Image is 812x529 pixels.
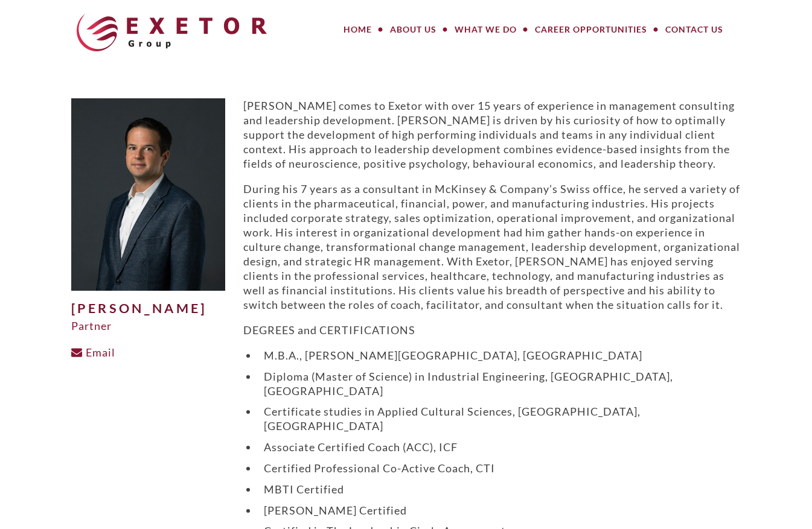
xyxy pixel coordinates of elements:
a: About Us [381,17,446,42]
a: Home [334,17,381,42]
div: Partner [71,318,225,333]
p: DEGREES and CERTIFICATIONS [243,323,741,337]
a: Email [71,346,115,359]
li: Certificate studies in Applied Cultural Sciences, [GEOGRAPHIC_DATA], [GEOGRAPHIC_DATA] [258,404,741,433]
li: MBTI Certified [258,482,741,496]
p: [PERSON_NAME] comes to Exetor with over 15 years of experience in management consulting and leade... [243,98,741,171]
h1: [PERSON_NAME] [71,302,225,316]
li: Certified Professional Co-Active Coach, CTI [258,461,741,475]
a: What We Do [446,17,526,42]
li: Associate Certified Coach (ACC), ICF [258,440,741,454]
p: During his 7 years as a consultant in McKinsey & Company’s Swiss office, he served a variety of c... [243,182,741,312]
li: [PERSON_NAME] Certified [258,503,741,518]
img: The Exetor Group [77,14,267,51]
a: Contact Us [656,17,732,42]
li: Diploma (Master of Science) in Industrial Engineering, [GEOGRAPHIC_DATA], [GEOGRAPHIC_DATA] [258,369,741,398]
li: M.B.A., [PERSON_NAME][GEOGRAPHIC_DATA], [GEOGRAPHIC_DATA] [258,348,741,363]
img: Philipp-Ebert_edited-1-500x625.jpg [71,98,225,291]
a: Career Opportunities [526,17,656,42]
